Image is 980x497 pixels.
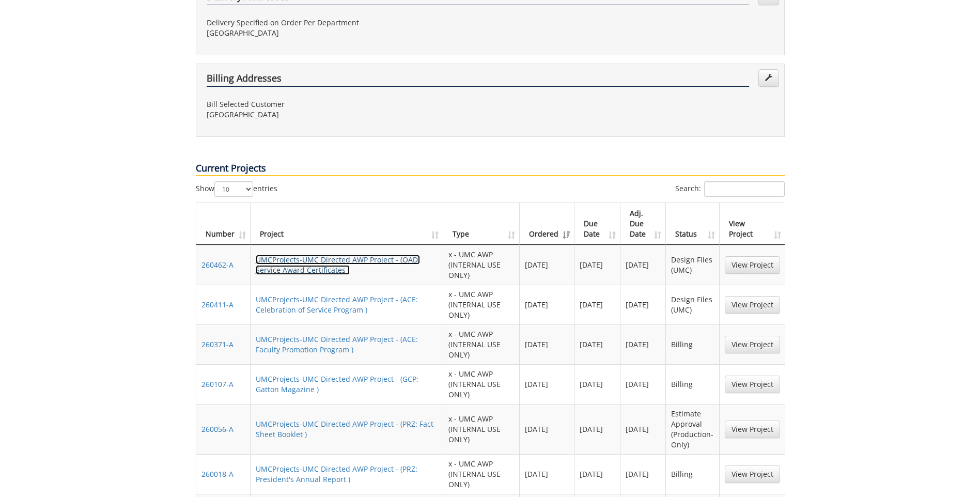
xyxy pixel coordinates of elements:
[443,245,520,285] td: x - UMC AWP (INTERNAL USE ONLY)
[675,181,785,197] label: Search:
[443,285,520,324] td: x - UMC AWP (INTERNAL USE ONLY)
[725,376,780,393] a: View Project
[620,285,666,324] td: [DATE]
[666,245,719,285] td: Design Files (UMC)
[520,245,574,285] td: [DATE]
[574,203,620,245] th: Due Date: activate to sort column ascending
[256,255,420,275] a: UMCProjects-UMC Directed AWP Project - (OAD: Service Award Certificates )
[443,454,520,494] td: x - UMC AWP (INTERNAL USE ONLY)
[196,181,277,197] label: Show entries
[620,404,666,454] td: [DATE]
[666,454,719,494] td: Billing
[201,300,234,309] a: 260411-A
[443,404,520,454] td: x - UMC AWP (INTERNAL USE ONLY)
[256,374,418,394] a: UMCProjects-UMC Directed AWP Project - (GCP: Gatton Magazine )
[207,110,483,120] p: [GEOGRAPHIC_DATA]
[520,404,574,454] td: [DATE]
[256,464,417,484] a: UMCProjects-UMC Directed AWP Project - (PRZ: President's Annual Report )
[207,99,483,110] p: Bill Selected Customer
[666,203,719,245] th: Status: activate to sort column ascending
[201,424,234,434] a: 260056-A
[725,256,780,274] a: View Project
[520,285,574,324] td: [DATE]
[725,465,780,483] a: View Project
[620,364,666,404] td: [DATE]
[201,260,234,270] a: 260462-A
[520,364,574,404] td: [DATE]
[620,245,666,285] td: [DATE]
[207,18,483,28] p: Delivery Specified on Order Per Department
[207,73,749,87] h4: Billing Addresses
[666,364,719,404] td: Billing
[725,421,780,438] a: View Project
[443,324,520,364] td: x - UMC AWP (INTERNAL USE ONLY)
[574,404,620,454] td: [DATE]
[574,285,620,324] td: [DATE]
[666,324,719,364] td: Billing
[666,285,719,324] td: Design Files (UMC)
[620,324,666,364] td: [DATE]
[201,469,234,479] a: 260018-A
[574,245,620,285] td: [DATE]
[201,339,234,349] a: 260371-A
[725,296,780,314] a: View Project
[256,419,433,439] a: UMCProjects-UMC Directed AWP Project - (PRZ: Fact Sheet Booklet )
[758,69,779,87] a: Edit Addresses
[620,454,666,494] td: [DATE]
[704,181,785,197] input: Search:
[620,203,666,245] th: Adj. Due Date: activate to sort column ascending
[574,324,620,364] td: [DATE]
[520,203,574,245] th: Ordered: activate to sort column ascending
[251,203,444,245] th: Project: activate to sort column ascending
[201,379,234,389] a: 260107-A
[256,294,418,315] a: UMCProjects-UMC Directed AWP Project - (ACE: Celebration of Service Program )
[214,181,253,197] select: Showentries
[574,454,620,494] td: [DATE]
[443,203,520,245] th: Type: activate to sort column ascending
[443,364,520,404] td: x - UMC AWP (INTERNAL USE ONLY)
[574,364,620,404] td: [DATE]
[666,404,719,454] td: Estimate Approval (Production-Only)
[520,454,574,494] td: [DATE]
[256,334,418,354] a: UMCProjects-UMC Directed AWP Project - (ACE: Faculty Promotion Program )
[720,203,785,245] th: View Project: activate to sort column ascending
[725,336,780,353] a: View Project
[520,324,574,364] td: [DATE]
[196,162,785,176] p: Current Projects
[207,28,483,38] p: [GEOGRAPHIC_DATA]
[196,203,251,245] th: Number: activate to sort column ascending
